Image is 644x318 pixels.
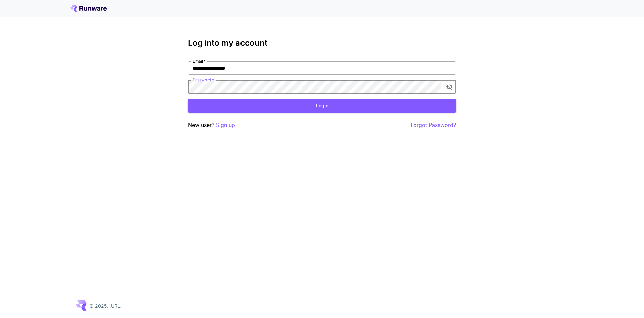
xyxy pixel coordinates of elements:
p: © 2025, [URL] [89,302,122,309]
button: Sign up [216,121,235,129]
button: Login [188,99,456,113]
label: Password [193,77,214,83]
h3: Log into my account [188,38,456,48]
label: Email [193,58,206,64]
button: toggle password visibility [443,81,455,93]
button: Forgot Password? [411,121,456,129]
p: New user? [188,121,235,129]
